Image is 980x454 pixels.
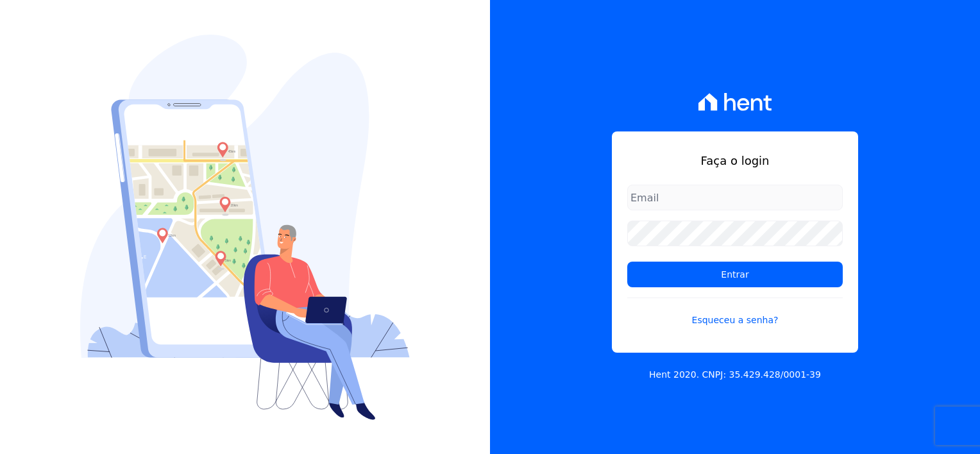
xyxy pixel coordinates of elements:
[627,185,843,210] input: Email
[649,368,821,382] p: Hent 2020. CNPJ: 35.429.428/0001-39
[627,152,843,169] h1: Faça o login
[627,262,843,287] input: Entrar
[627,298,843,327] a: Esqueceu a senha?
[80,35,410,420] img: Login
